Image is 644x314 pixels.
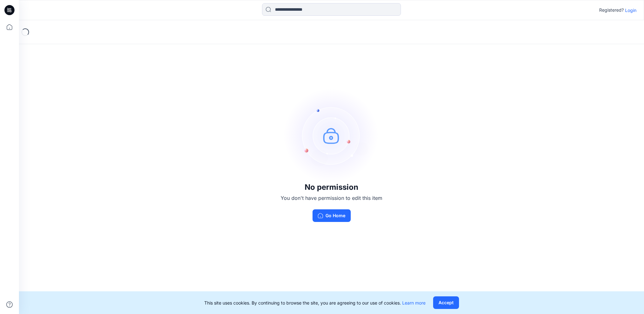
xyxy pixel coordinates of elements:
p: You don't have permission to edit this item [281,194,382,202]
a: Learn more [402,300,426,305]
p: Login [625,7,636,14]
button: Go Home [313,209,351,222]
img: no-perm.svg [284,88,379,183]
p: This site uses cookies. By continuing to browse the site, you are agreeing to our use of cookies. [204,299,426,306]
h3: No permission [281,183,382,192]
p: Registered? [599,6,624,14]
button: Accept [433,296,459,309]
